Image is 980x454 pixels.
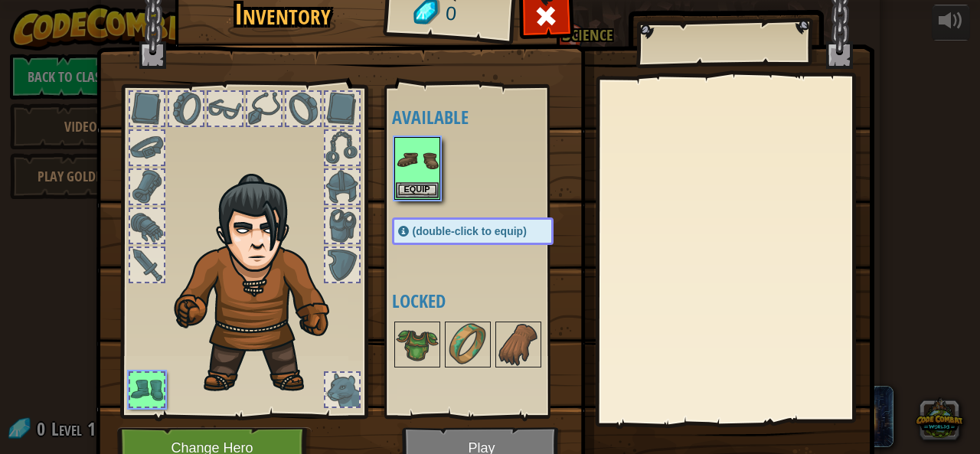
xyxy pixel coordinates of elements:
[413,225,527,237] span: (double-click to equip)
[396,323,439,366] img: portrait.png
[396,139,439,181] img: portrait.png
[167,173,354,396] img: hair_2.png
[392,107,584,127] h4: Available
[392,291,584,311] h4: Locked
[446,323,489,366] img: portrait.png
[396,182,439,198] button: Equip
[497,323,540,366] img: portrait.png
